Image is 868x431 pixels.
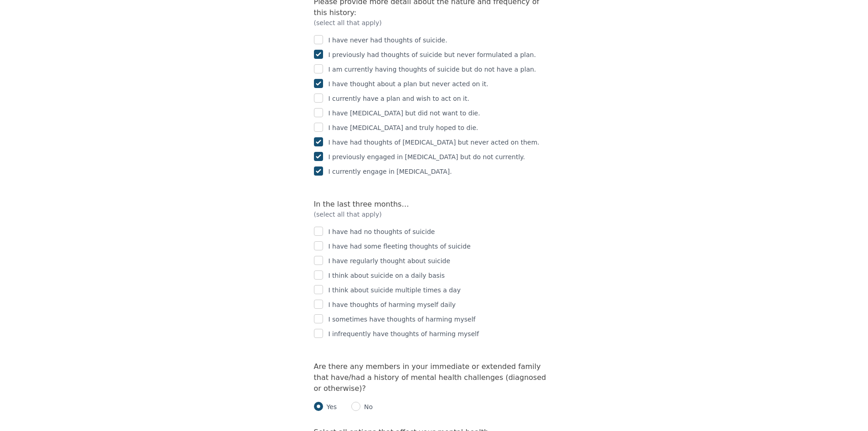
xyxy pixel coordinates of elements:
[329,166,452,177] p: I currently engage in [MEDICAL_DATA].
[329,122,478,133] p: I have [MEDICAL_DATA] and truly hoped to die.
[329,151,525,162] p: I previously engaged in [MEDICAL_DATA] but do not currently.
[329,299,456,310] p: I have thoughts of harming myself daily
[323,402,337,411] p: Yes
[314,18,555,27] p: (select all that apply)
[329,241,471,252] p: I have had some fleeting thoughts of suicide
[314,210,555,219] p: (select all that apply)
[314,362,546,393] label: Are there any members in your immediate or extended family that have/had a history of mental heal...
[329,64,536,75] p: I am currently having thoughts of suicide but do not have a plan.
[329,255,451,266] p: I have regularly thought about suicide
[329,78,488,89] p: I have thought about a plan but never acted on it.
[329,270,445,281] p: I think about suicide on a daily basis
[329,93,469,104] p: I currently have a plan and wish to act on it.
[329,108,480,119] p: I have [MEDICAL_DATA] but did not want to die.
[329,285,461,296] p: I think about suicide multiple times a day
[329,328,479,339] p: I infrequently have thoughts of harming myself
[329,137,539,148] p: I have had thoughts of [MEDICAL_DATA] but never acted on them.
[329,226,435,237] p: I have had no thoughts of suicide
[329,314,476,325] p: I sometimes have thoughts of harming myself
[314,200,409,208] label: In the last three months…
[329,49,536,60] p: I previously had thoughts of suicide but never formulated a plan.
[360,402,373,411] p: No
[329,35,447,46] p: I have never had thoughts of suicide.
